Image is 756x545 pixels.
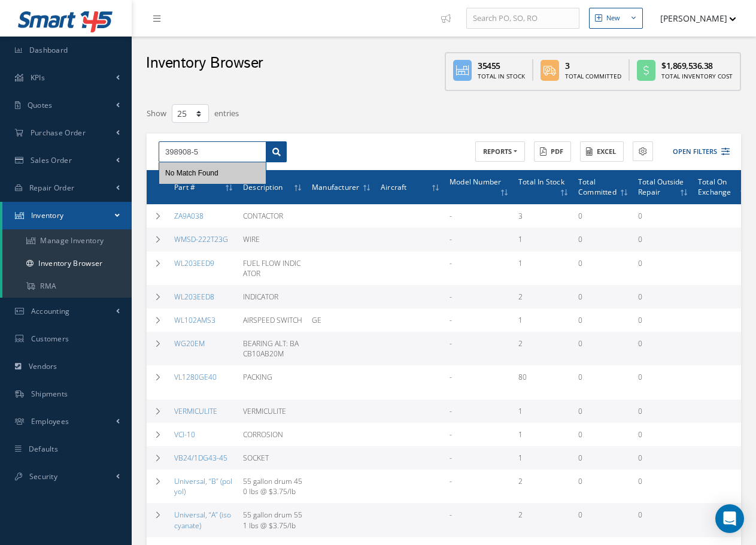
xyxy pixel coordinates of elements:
[174,181,195,192] span: Part #
[450,211,452,221] span: -
[662,142,730,162] button: Open Filters
[478,72,525,81] div: Total In Stock
[174,510,231,530] a: Universal, “A” (isocyanate)
[573,252,633,285] td: 0
[633,423,693,446] td: 0
[633,446,693,470] td: 0
[2,275,132,298] a: RMA
[238,285,307,308] td: INDICATOR
[578,175,617,197] span: Total Committed
[238,332,307,365] td: BEARING ALT: BACB10AB20M
[514,423,573,446] td: 1
[238,252,307,285] td: FUEL FLOW INDICATOR
[31,128,86,138] span: Purchase Order
[514,285,573,308] td: 2
[450,510,452,520] span: -
[573,332,633,365] td: 0
[633,252,693,285] td: 0
[381,181,407,192] span: Aircraft
[307,308,376,332] td: GE
[243,181,283,192] span: Description
[174,258,214,268] a: WL203EED9
[238,470,307,503] td: 55 gallon drum 450 lbs @ $3.75/lb
[514,503,573,537] td: 2
[518,175,564,187] span: Total In Stock
[573,204,633,228] td: 0
[174,429,195,440] a: VCI-10
[29,183,75,193] span: Repair Order
[573,285,633,308] td: 0
[31,416,69,426] span: Employees
[450,406,452,416] span: -
[174,211,204,221] a: ZA9A038
[698,175,731,197] span: Total On Exchange
[661,59,733,72] div: $1,869,536.38
[312,181,359,192] span: Manufacturer
[514,365,573,399] td: 80
[238,308,307,332] td: AIRSPEED SWITCH
[29,471,57,482] span: Security
[2,229,132,252] a: Manage Inventory
[214,103,239,120] label: entries
[573,503,633,537] td: 0
[514,308,573,332] td: 1
[514,399,573,423] td: 1
[450,175,501,187] span: Model Number
[573,423,633,446] td: 0
[514,470,573,503] td: 2
[534,141,571,162] button: PDF
[31,334,69,344] span: Customers
[2,202,132,229] a: Inventory
[31,155,72,165] span: Sales Order
[174,476,232,496] a: Universal, “B” (polyol)
[573,446,633,470] td: 0
[174,453,227,463] a: VB24/1DG43-45
[638,175,684,197] span: Total Outside Repair
[146,54,263,72] h2: Inventory Browser
[573,365,633,399] td: 0
[31,389,68,399] span: Shipments
[31,72,45,83] span: KPIs
[633,332,693,365] td: 0
[633,308,693,332] td: 0
[589,8,643,29] button: New
[29,361,57,371] span: Vendors
[450,292,452,302] span: -
[174,292,214,302] a: WL203EED8
[565,72,621,81] div: Total Committed
[238,446,307,470] td: SOCKET
[2,252,132,275] a: Inventory Browser
[29,444,58,454] span: Defaults
[514,228,573,251] td: 1
[633,365,693,399] td: 0
[174,372,217,382] a: VL1280GE40
[633,399,693,423] td: 0
[31,306,70,316] span: Accounting
[174,406,217,416] a: VERMICULITE
[238,423,307,446] td: CORROSION
[165,167,218,179] div: No Match Found
[31,210,64,220] span: Inventory
[147,103,166,120] label: Show
[450,234,452,244] span: -
[174,338,205,349] a: WG20EM
[29,45,68,55] span: Dashboard
[633,285,693,308] td: 0
[633,228,693,251] td: 0
[159,141,266,163] input: Search by Part #
[238,365,307,399] td: PACKING
[580,141,624,162] button: Excel
[450,315,452,325] span: -
[633,470,693,503] td: 0
[514,332,573,365] td: 2
[573,470,633,503] td: 0
[633,503,693,537] td: 0
[450,453,452,463] span: -
[450,258,452,268] span: -
[633,204,693,228] td: 0
[514,204,573,228] td: 3
[661,72,733,81] div: Total Inventory Cost
[565,59,621,72] div: 3
[573,228,633,251] td: 0
[514,252,573,285] td: 1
